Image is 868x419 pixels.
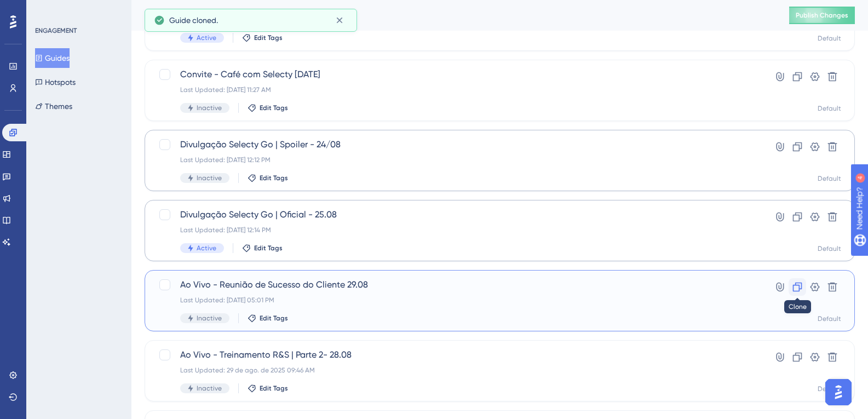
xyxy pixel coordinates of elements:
span: Edit Tags [260,174,288,182]
span: Inactive [197,384,222,393]
span: Edit Tags [260,104,288,112]
button: Edit Tags [248,314,288,323]
button: Edit Tags [248,104,288,112]
div: Default [818,174,841,183]
div: Default [818,104,841,113]
span: Edit Tags [254,244,283,252]
div: Default [818,384,841,393]
div: Last Updated: [DATE] 11:27 AM [180,85,732,94]
button: Hotspots [35,72,76,92]
span: Edit Tags [260,314,288,323]
span: Guide cloned. [169,14,218,27]
iframe: UserGuiding AI Assistant Launcher [822,376,855,409]
div: Last Updated: [DATE] 05:01 PM [180,296,732,305]
span: Convite - Café com Selecty [DATE] [180,68,732,81]
button: Edit Tags [248,174,288,182]
span: Active [197,244,216,252]
span: Active [197,33,216,42]
button: Edit Tags [242,244,283,252]
button: Guides [35,48,70,68]
button: Publish Changes [789,7,855,24]
div: Default [818,34,841,43]
span: Edit Tags [260,384,288,393]
div: Guides [145,8,762,23]
span: Ao Vivo - Reunião de Sucesso do Cliente 29.08 [180,278,732,291]
span: Inactive [197,314,222,323]
span: Publish Changes [796,11,848,20]
div: Last Updated: 29 de ago. de 2025 09:46 AM [180,366,732,375]
span: Divulgação Selecty Go | Spoiler - 24/08 [180,138,732,151]
div: Last Updated: [DATE] 12:12 PM [180,156,732,164]
span: Ao Vivo - Treinamento R&S | Parte 2- 28.08 [180,348,732,361]
button: Themes [35,96,72,116]
span: Divulgação Selecty Go | Oficial - 25.08 [180,208,732,221]
span: Edit Tags [254,33,283,42]
div: ENGAGEMENT [35,26,77,35]
div: 4 [76,5,79,14]
div: Default [818,314,841,323]
span: Need Help? [26,3,68,16]
div: Last Updated: [DATE] 12:14 PM [180,226,732,234]
button: Edit Tags [248,384,288,393]
span: Inactive [197,174,222,182]
div: Default [818,244,841,253]
span: Inactive [197,104,222,112]
button: Edit Tags [242,33,283,42]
